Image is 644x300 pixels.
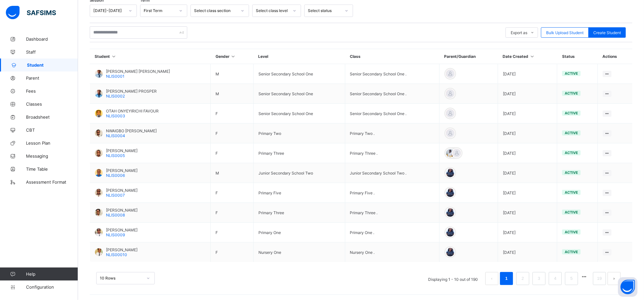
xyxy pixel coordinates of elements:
td: Senior Secondary School One [253,104,345,124]
td: Primary Five [253,183,345,203]
td: Senior Secondary School One . [345,84,439,104]
td: [DATE] [498,124,557,143]
span: [PERSON_NAME] PROSPER [106,89,157,94]
td: Primary Two . [345,124,439,143]
td: Primary Three [253,143,345,163]
span: active [565,131,578,135]
div: Select class level [256,8,289,13]
span: Parent [26,75,78,81]
a: 5 [568,274,574,283]
div: 10 Rows [100,276,143,281]
td: Nursery One . [345,242,439,262]
td: F [211,104,253,124]
td: Primary Three [253,203,345,223]
span: OTAH ONYEYIRICHI FAVOUR [106,109,159,113]
span: NLIS0001 [106,74,125,79]
span: Time Table [26,166,78,172]
span: CBT [26,127,78,133]
span: active [565,91,578,96]
td: F [211,223,253,242]
span: active [565,150,578,155]
a: 3 [536,274,542,283]
span: Configuration [26,284,78,290]
li: 19 [593,272,606,285]
td: Senior Secondary School One [253,64,345,84]
a: 2 [519,274,526,283]
span: active [565,230,578,234]
span: NLIS0009 [106,232,125,237]
th: Parent/Guardian [440,49,498,64]
td: Primary Five . [345,183,439,203]
span: active [565,170,578,175]
span: active [565,71,578,76]
span: Bulk Upload Student [546,30,584,35]
th: Actions [598,49,632,64]
span: NWAIGBO [PERSON_NAME] [106,128,157,133]
a: 19 [595,274,604,283]
span: Help [26,271,78,277]
span: NLIS00010 [106,252,127,257]
li: 向后 5 页 [580,272,589,281]
span: Staff [26,49,78,55]
li: 5 [565,272,578,285]
td: [DATE] [498,203,557,223]
span: active [565,190,578,195]
li: 上一页 [485,272,498,285]
span: Broadsheet [26,114,78,120]
span: Export as [511,30,527,35]
span: NLIS0007 [106,193,125,198]
td: F [211,203,253,223]
i: Sort in Ascending Order [230,54,236,59]
td: [DATE] [498,163,557,183]
div: [DATE]-[DATE] [93,8,125,13]
div: Select class section [194,8,237,13]
span: Dashboard [26,36,78,42]
a: 4 [552,274,558,283]
li: 4 [549,272,562,285]
div: Select status [308,8,341,13]
td: [DATE] [498,242,557,262]
span: [PERSON_NAME] [106,247,138,252]
button: next page [608,272,621,285]
td: Junior Secondary School Two . [345,163,439,183]
th: Student [90,49,211,64]
span: Assessment Format [26,179,78,185]
td: [DATE] [498,104,557,124]
td: Primary One . [345,223,439,242]
img: safsims [6,6,56,20]
div: First Term [144,8,175,13]
li: 2 [516,272,529,285]
td: Nursery One [253,242,345,262]
span: [PERSON_NAME] [106,208,138,213]
span: [PERSON_NAME] [106,168,138,173]
span: active [565,111,578,115]
span: [PERSON_NAME] [106,148,138,153]
i: Sort in Ascending Order [111,54,117,59]
span: NLIS0003 [106,113,125,118]
button: prev page [485,272,498,285]
button: Open asap [618,277,637,297]
span: Create Student [593,30,621,35]
span: Lesson Plan [26,140,78,146]
td: Junior Secondary School Two [253,163,345,183]
th: Level [253,49,345,64]
td: F [211,242,253,262]
td: Primary One [253,223,345,242]
span: NLIS0005 [106,153,125,158]
span: Messaging [26,153,78,159]
td: F [211,124,253,143]
td: [DATE] [498,64,557,84]
td: Primary Two [253,124,345,143]
span: [PERSON_NAME] [106,188,138,193]
td: F [211,143,253,163]
td: [DATE] [498,183,557,203]
i: Sort in Ascending Order [530,54,535,59]
th: Gender [211,49,253,64]
span: active [565,210,578,215]
td: M [211,64,253,84]
td: Primary Three . [345,143,439,163]
li: 下一页 [608,272,621,285]
li: 3 [532,272,545,285]
a: 1 [503,274,509,283]
th: Status [557,49,598,64]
